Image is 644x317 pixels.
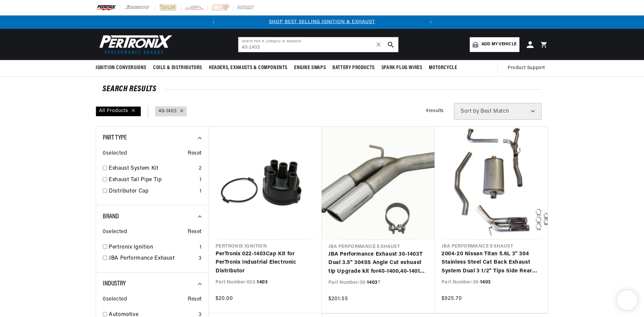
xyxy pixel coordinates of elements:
[103,228,127,236] span: 0 selected
[158,108,177,115] a: 40-1403
[207,15,220,29] button: Translation missing: en.sections.announcements.previous_announcement
[102,86,542,93] div: SEARCH RESULTS
[381,64,422,71] span: Spark Plug Wires
[150,60,205,76] summary: Coils & Distributors
[383,37,398,52] button: search button
[328,250,428,276] a: JBA Performance Exhaust 30-1403T Dual 3.5" 304SS Angle Cut exhuast tip Upgrade kit for40-1400,40-...
[188,149,202,158] span: Reset
[96,64,146,71] span: Ignition Conversions
[238,37,398,52] input: Search Part #, Category or Keyword
[103,135,127,141] span: Part Type
[198,254,202,263] div: 3
[424,15,438,29] button: Translation missing: en.sections.announcements.next_announcement
[329,60,378,76] summary: Battery Products
[96,33,173,56] img: Pertronix
[109,254,196,263] a: JBA Performance Exhaust
[442,250,541,276] a: 2004-20 Nissan Titan 5.6L 3" 304 Stainless Steel Cat Back Exhaust System Dual 3 1/2" Tips Side Re...
[103,295,127,304] span: 0 selected
[332,64,375,71] span: Battery Products
[508,60,548,76] summary: Product Support
[96,106,141,116] div: All Products
[470,37,519,52] a: Add my vehicle
[109,176,197,184] a: Exhaust Tail Pipe Tip
[426,108,444,113] span: 4 results
[429,64,457,71] span: Motorcycle
[508,64,545,72] span: Product Support
[269,19,375,24] a: SHOP BEST SELLING IGNITION & EXHAUST
[294,64,326,71] span: Engine Swaps
[188,295,202,304] span: Reset
[209,64,287,71] span: Headers, Exhausts & Components
[109,187,197,196] a: Distributor Cap
[378,60,426,76] summary: Spark Plug Wires
[205,60,291,76] summary: Headers, Exhausts & Components
[79,15,565,29] slideshow-component: Translation missing: en.sections.announcements.announcement_bar
[188,228,202,236] span: Reset
[220,18,424,26] div: 1 of 2
[454,103,542,120] select: Sort by
[109,164,196,173] a: Exhaust System Kit
[103,213,119,220] span: Brand
[481,41,516,48] span: Add my vehicle
[199,243,202,252] div: 1
[220,18,424,26] div: Announcement
[461,109,479,114] span: Sort by
[199,187,202,196] div: 1
[291,60,329,76] summary: Engine Swaps
[96,60,150,76] summary: Ignition Conversions
[199,164,202,173] div: 2
[216,250,315,276] a: PerTronix 022-1403Cap Kit for PerTronix Industrial Electronic Distributor
[425,60,460,76] summary: Motorcycle
[103,280,126,287] span: Industry
[199,176,202,184] div: 1
[103,149,127,158] span: 0 selected
[109,243,197,252] a: Pertronix Ignition
[153,64,202,71] span: Coils & Distributors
